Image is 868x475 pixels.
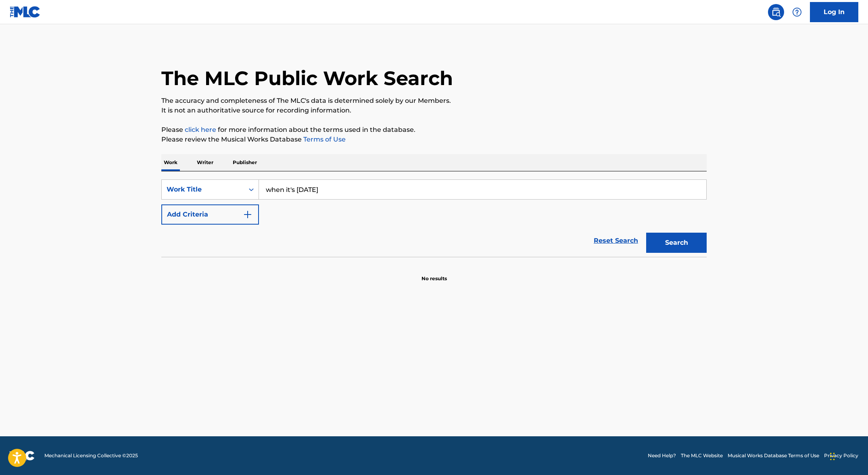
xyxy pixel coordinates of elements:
div: Drag [830,444,835,469]
a: Log In [810,2,858,22]
a: Need Help? [648,452,676,459]
img: MLC Logo [10,6,41,18]
button: Add Criteria [161,204,259,225]
p: Writer [194,154,216,171]
button: Search [646,233,707,253]
p: Publisher [230,154,259,171]
img: search [771,7,781,17]
a: Public Search [768,4,784,20]
p: No results [421,265,447,282]
p: Work [161,154,180,171]
a: Reset Search [590,232,642,250]
p: It is not an authoritative source for recording information. [161,106,707,115]
div: Work Title [167,185,239,194]
span: Mechanical Licensing Collective © 2025 [44,452,138,459]
form: Search Form [161,179,707,257]
a: Terms of Use [302,135,346,143]
p: The accuracy and completeness of The MLC's data is determined solely by our Members. [161,96,707,106]
a: Musical Works Database Terms of Use [728,452,819,459]
a: Privacy Policy [824,452,858,459]
img: 9d2ae6d4665cec9f34b9.svg [243,210,252,219]
div: Help [789,4,805,20]
a: The MLC Website [681,452,723,459]
h1: The MLC Public Work Search [161,66,453,90]
img: logo [10,451,35,460]
img: help [792,7,802,17]
p: Please for more information about the terms used in the database. [161,125,707,135]
iframe: Chat Widget [828,436,868,475]
p: Please review the Musical Works Database [161,135,707,144]
a: click here [185,126,216,133]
